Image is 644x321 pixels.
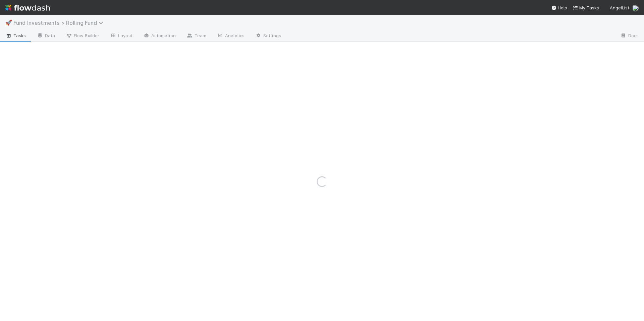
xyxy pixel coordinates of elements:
a: Docs [615,31,644,42]
span: 🚀 [5,20,12,25]
img: avatar_501ac9d6-9fa6-4fe9-975e-1fd988f7bdb1.png [632,5,639,11]
a: My Tasks [573,4,599,11]
span: AngelList [610,5,629,10]
a: Settings [250,31,286,42]
img: logo-inverted-e16ddd16eac7371096b0.svg [5,2,50,13]
a: Team [181,31,212,42]
span: Flow Builder [66,32,99,39]
div: Help [551,4,567,11]
span: My Tasks [573,5,599,10]
a: Layout [105,31,138,42]
a: Automation [138,31,181,42]
a: Flow Builder [60,31,105,42]
a: Data [32,31,60,42]
span: Fund Investments > Rolling Fund [13,19,107,26]
a: Analytics [212,31,250,42]
span: Tasks [5,32,26,39]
